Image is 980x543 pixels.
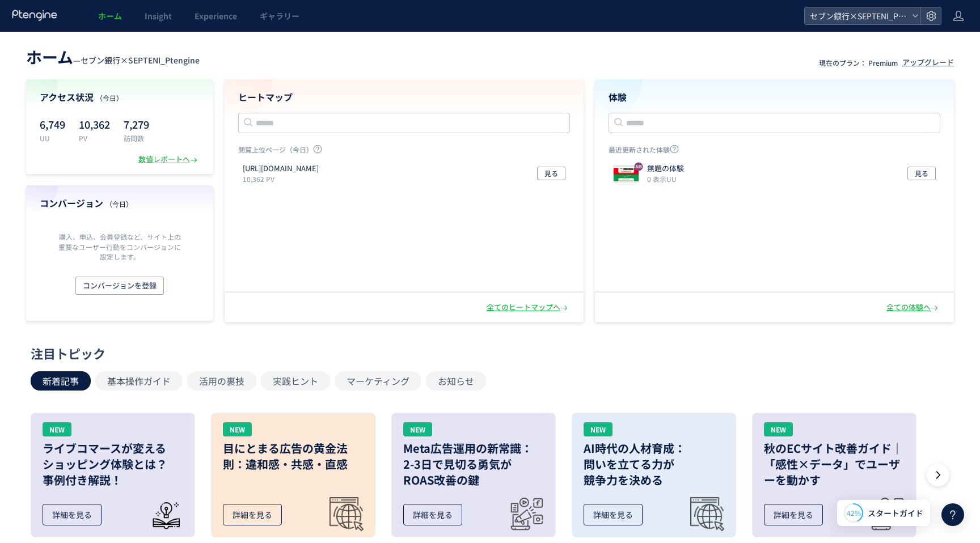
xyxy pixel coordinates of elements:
[243,174,323,184] p: 10,362 PV
[95,371,183,391] button: 基本操作ガイド
[238,91,570,104] h4: ヒートマップ
[261,371,330,391] button: 実践ヒント
[145,10,172,22] span: Insight
[243,163,319,174] p: https://sevenbank.co.jp/oos/adv/tmp_233_11.html
[138,154,200,165] div: 数値レポートへ
[902,57,954,68] div: アップグレード
[764,440,905,488] h3: 秋のECサイト改善ガイド｜「感性×データ」でユーザーを動かす
[764,422,793,436] div: NEW
[609,145,940,159] p: 最近更新された体験
[96,93,123,103] span: （今日）
[75,277,164,295] button: コンバージョンを登録
[403,440,544,488] h3: Meta広告運用の新常識： 2-3日で見切る勇気が ROAS改善の鍵
[40,91,200,104] h4: アクセス状況
[124,133,149,143] p: 訪問数
[31,413,195,537] a: NEWライブコマースが変えるショッピング体験とは？事例付き解説！詳細を見る
[81,54,200,66] span: セブン銀行×SEPTENI_Ptengine
[426,371,486,391] button: お知らせ
[43,504,102,525] div: 詳細を見る
[572,413,736,537] a: NEWAI時代の人材育成：問いを立てる力が競争力を決める詳細を見る
[79,115,110,133] p: 10,362
[907,167,936,180] button: 見る
[544,167,558,180] span: 見る
[98,10,122,22] span: ホーム
[335,371,421,391] button: マーケティング
[647,163,684,174] p: 無題の体験
[211,413,375,537] a: NEW目にとまる広告の黄金法則：違和感・共感・直感詳細を見る
[403,504,462,525] div: 詳細を見る
[40,197,200,210] h4: コンバージョン
[124,115,149,133] p: 7,279
[403,422,432,436] div: NEW
[56,232,184,261] p: 購入、申込、会員登録など、サイト上の重要なユーザー行動をコンバージョンに設定します。
[26,45,200,68] div: —
[614,167,639,183] img: f6a31d02a0aed47eab06e85d922b76521756171214424.jpeg
[26,45,73,68] span: ホーム
[43,422,71,436] div: NEW
[752,413,916,537] a: NEW秋のECサイト改善ガイド｜「感性×データ」でユーザーを動かす詳細を見る
[584,440,724,488] h3: AI時代の人材育成： 問いを立てる力が 競争力を決める
[105,199,133,209] span: （今日）
[238,145,570,159] p: 閲覧上位ページ（今日）
[223,440,364,472] h3: 目にとまる広告の黄金法則：違和感・共感・直感
[40,133,65,143] p: UU
[584,422,612,436] div: NEW
[260,10,299,22] span: ギャラリー
[31,371,91,391] button: 新着記事
[647,174,677,184] i: 0 表示UU
[40,115,65,133] p: 6,749
[79,133,110,143] p: PV
[915,167,928,180] span: 見る
[195,10,237,22] span: Experience
[487,302,570,313] div: 全てのヒートマップへ
[868,507,923,519] span: スタートガイド
[584,504,643,525] div: 詳細を見る
[223,422,252,436] div: NEW
[391,413,556,537] a: NEWMeta広告運用の新常識：2-3日で見切る勇気がROAS改善の鍵詳細を見る
[806,7,907,24] span: セブン銀行×SEPTENI_Ptengine
[537,167,565,180] button: 見る
[31,345,944,362] div: 注目トピック
[847,508,861,517] span: 42%
[223,504,282,525] div: 詳細を見る
[609,91,940,104] h4: 体験
[886,302,940,313] div: 全ての体験へ
[187,371,256,391] button: 活用の裏技
[764,504,823,525] div: 詳細を見る
[83,277,157,295] span: コンバージョンを登録
[819,58,898,67] p: 現在のプラン： Premium
[43,440,183,488] h3: ライブコマースが変える ショッピング体験とは？ 事例付き解説！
